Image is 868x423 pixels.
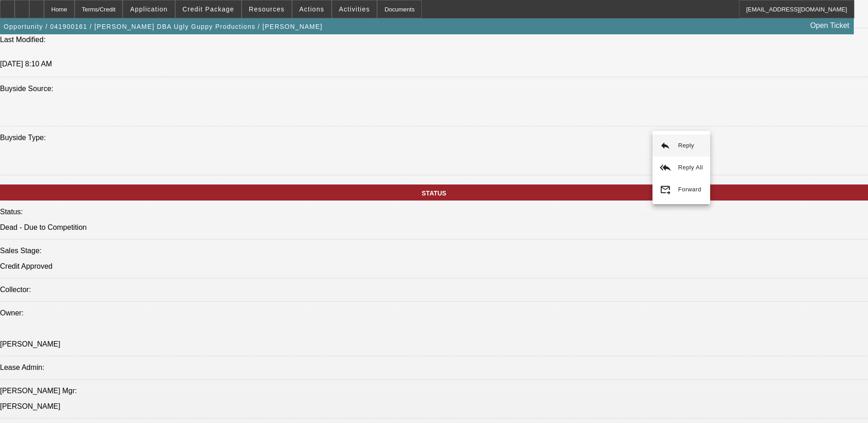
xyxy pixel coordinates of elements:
mat-icon: reply [660,140,671,151]
span: Reply All [678,164,703,171]
button: Credit Package [176,0,241,18]
span: Opportunity / 041900161 / [PERSON_NAME] DBA Ugly Guppy Productions / [PERSON_NAME] [4,23,323,30]
span: Actions [299,5,324,13]
mat-icon: forward_to_inbox [660,184,671,195]
span: Credit Package [183,5,234,13]
span: Reply [678,142,694,149]
button: Actions [292,0,331,18]
span: Resources [249,5,285,13]
span: Activities [339,5,370,13]
button: Application [123,0,174,18]
span: Forward [678,186,701,193]
a: Open Ticket [807,18,853,33]
span: STATUS [422,190,447,197]
button: Resources [242,0,291,18]
span: Application [130,5,167,13]
button: Activities [332,0,377,18]
mat-icon: reply_all [660,162,671,173]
